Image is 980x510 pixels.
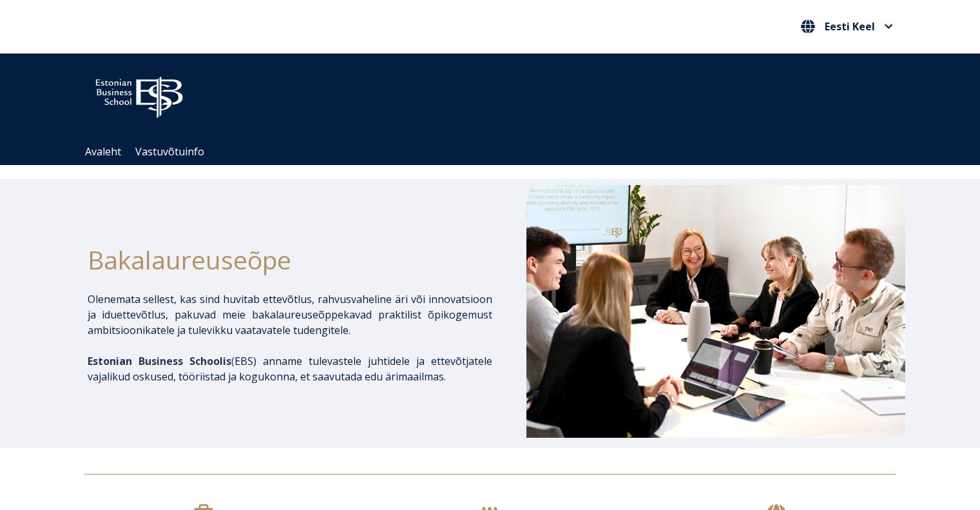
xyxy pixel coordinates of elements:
h1: Bakalaureuseõpe [88,240,492,279]
div: Navigation Menu [78,139,916,165]
img: ebs_logo2016_white [84,66,194,122]
span: Estonian Business Schoolis [88,354,231,368]
button: Eesti Keel [798,16,896,37]
nav: Vali oma keel [798,16,896,37]
img: Bakalaureusetudengid [526,185,905,438]
p: EBS) anname tulevastele juhtidele ja ettevõtjatele vajalikud oskused, tööriistad ja kogukonna, et... [88,353,492,384]
span: ( [88,354,235,368]
span: Eesti Keel [825,21,875,32]
a: Vastuvõtuinfo [135,144,204,159]
p: Olenemata sellest, kas sind huvitab ettevõtlus, rahvusvaheline äri või innovatsioon ja iduettevõt... [88,291,492,338]
a: Avaleht [85,144,121,159]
